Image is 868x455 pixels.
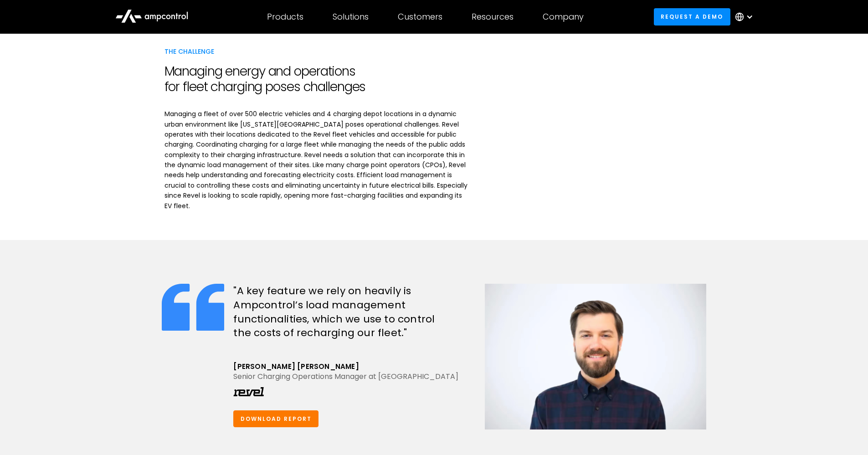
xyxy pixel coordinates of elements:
img: quote icon [162,284,225,331]
div: Senior Charging Operations Manager at [GEOGRAPHIC_DATA] [233,372,475,382]
h2: "A key feature we rely on heavily is Ampcontrol’s load management functionalities, which we use t... [233,284,475,353]
div: Customers [398,12,442,22]
iframe: Revel Mini Video The Challenge [489,46,711,163]
div: Resources [472,12,514,22]
p: The Challenge [164,46,468,56]
a: Download report [233,410,318,427]
div: [PERSON_NAME] [PERSON_NAME] [233,362,475,371]
div: Solutions [333,12,369,22]
img: Watt EV Logo Real [233,387,264,396]
div: Company [543,12,584,22]
p: Managing a fleet of over 500 electric vehicles and 4 charging depot locations in a dynamic urban ... [164,109,468,211]
h2: Managing energy and operations for fleet charging poses challenges [164,64,468,94]
a: Request a demo [654,8,730,25]
div: Products [267,12,303,22]
img: Eric Mallia at Geotab [485,284,707,429]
